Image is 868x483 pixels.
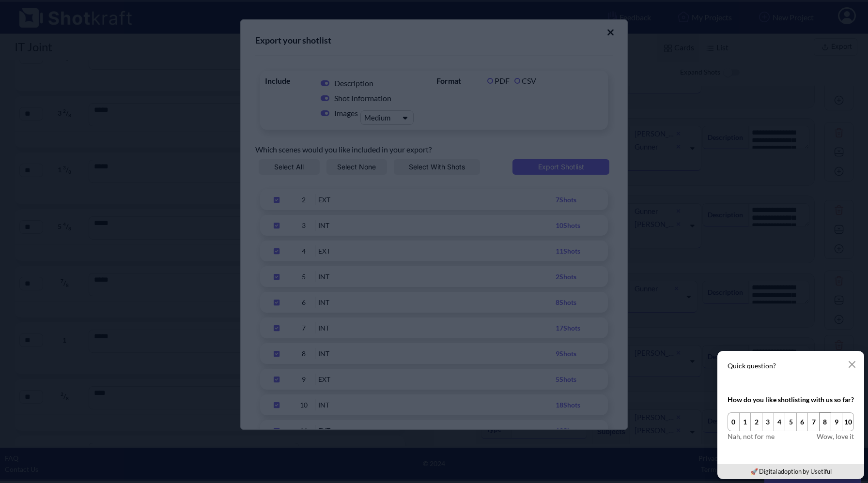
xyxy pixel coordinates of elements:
button: 5 [785,412,797,431]
button: 7 [807,412,820,431]
span: Wow, love it [817,431,854,441]
button: 4 [774,412,786,431]
a: 🚀 Digital adoption by Usetiful [750,468,832,475]
span: Nah, not for me [728,431,775,441]
button: 6 [796,412,808,431]
div: How do you like shotlisting with us so far? [728,394,854,405]
button: 0 [728,412,740,431]
button: 1 [739,412,751,431]
button: 3 [762,412,774,431]
p: Quick question? [728,361,854,371]
button: 2 [750,412,762,431]
div: Online [7,6,90,17]
button: 8 [819,412,831,431]
button: 9 [831,412,843,431]
button: 10 [842,412,854,431]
